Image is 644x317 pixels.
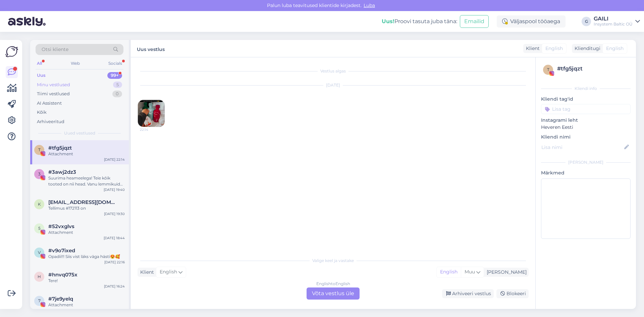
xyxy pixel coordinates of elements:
div: [PERSON_NAME] [541,159,631,165]
div: Kõik [37,109,47,116]
a: GAILIInsystem Baltic OÜ [594,16,640,27]
input: Lisa tag [541,104,631,114]
div: All [36,59,43,68]
div: Väljaspool tööaega [497,15,566,28]
span: 22:14 [140,127,165,132]
div: [DATE] 22:16 [104,260,125,265]
div: 0 [112,91,122,97]
b: Uus! [382,18,394,24]
div: 5 [113,82,122,88]
span: t [38,147,41,152]
div: Vestlus algas [138,68,529,74]
div: AI Assistent [37,100,62,107]
span: English [606,45,624,52]
div: Web [69,59,81,68]
div: Tere! [48,278,125,284]
div: # tfg5jqzt [557,65,629,73]
div: Attachment [48,229,125,235]
span: 7 [38,298,41,303]
div: [DATE] 19:30 [104,211,125,216]
div: Võta vestlus üle [307,287,360,300]
div: Suurima heameelega! Teie kõik tooted on nii head. Vanu lemmikuid palju aga seekord veel [PERSON_N... [48,175,125,187]
label: Uus vestlus [137,44,165,53]
span: English [160,268,177,276]
div: Opadii!!! Siis vist läks väga hästi😍🥰 [48,254,125,260]
span: #v9o7ixed [48,248,75,254]
div: Socials [107,59,123,68]
div: Arhiveeri vestlus [442,289,494,298]
button: Emailid [460,15,489,28]
div: [DATE] 18:03 [104,308,125,313]
div: Insystem Baltic OÜ [594,21,633,27]
div: Klient [523,45,540,52]
div: [DATE] 18:44 [104,235,125,241]
span: #tfg5jqzt [48,145,72,151]
div: Attachment [48,151,125,157]
div: English [437,267,461,277]
div: [DATE] [138,82,529,88]
div: Proovi tasuta juba täna: [382,17,457,25]
span: kerli.roosinupp@hotmail.com [48,199,118,205]
span: Otsi kliente [42,46,68,53]
div: [DATE] 22:14 [104,157,125,162]
input: Lisa nimi [541,144,623,151]
p: Heveren Eesti [541,124,631,131]
div: Uus [37,72,46,79]
div: Tiimi vestlused [37,91,70,97]
div: Valige keel ja vastake [138,258,529,264]
span: t [547,67,549,72]
img: attachment [138,100,165,127]
p: Märkmed [541,169,631,176]
div: Klient [138,269,154,276]
div: [DATE] 19:40 [104,187,125,192]
div: 99+ [107,72,122,79]
div: Klienditugi [572,45,600,52]
p: Instagrami leht [541,117,631,124]
span: English [545,45,563,52]
span: 5 [38,226,41,231]
div: Attachment [48,302,125,308]
div: [PERSON_NAME] [484,269,527,276]
span: h [38,274,41,279]
div: Kliendi info [541,86,631,92]
div: Blokeeri [496,289,529,298]
span: Luba [362,2,377,8]
img: Askly Logo [5,45,18,58]
span: k [38,202,41,207]
p: Kliendi nimi [541,134,631,141]
div: Arhiveeritud [37,118,64,125]
span: #hnvq075x [48,272,77,278]
div: G [582,17,591,26]
span: v [38,250,41,255]
div: Tellimus #172113 on [48,205,125,211]
div: Minu vestlused [37,82,70,88]
span: #7je9yelq [48,296,73,302]
div: [DATE] 16:24 [104,284,125,289]
p: Kliendi tag'id [541,96,631,103]
span: 3 [38,171,41,176]
div: GAILI [594,16,633,21]
span: #52vxglvs [48,223,74,229]
span: Uued vestlused [64,130,95,136]
span: #3awj2dz3 [48,169,76,175]
div: English to English [316,281,350,287]
span: Muu [465,269,475,275]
